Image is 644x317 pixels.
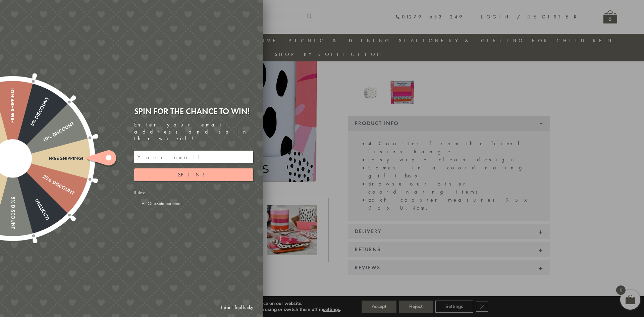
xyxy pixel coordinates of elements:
[148,200,253,206] li: One spin per email
[134,168,253,181] button: Spin!
[11,121,75,161] div: 10% Discount
[134,151,253,163] input: Your email
[10,159,15,229] div: 5% Discount
[10,157,50,221] div: Unlucky!
[10,88,15,159] div: Free shipping!
[134,190,253,206] div: Rules:
[13,156,83,161] div: Free shipping!
[218,301,257,314] a: I don't feel lucky
[178,171,210,178] span: Spin!
[134,121,253,142] div: Enter your email address and spin the wheel!
[134,106,253,116] div: Spin for the chance to win!
[10,96,50,160] div: 5% Discount
[11,156,75,196] div: 20% Discount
